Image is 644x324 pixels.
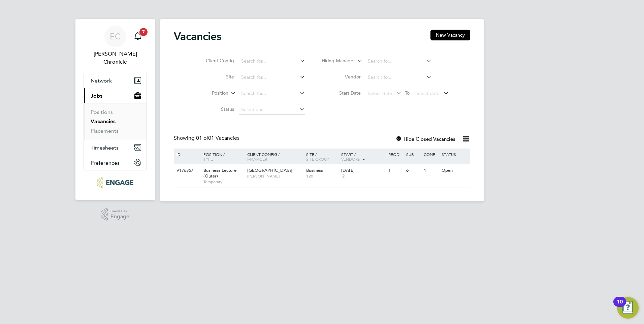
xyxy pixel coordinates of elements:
[316,58,355,64] label: Hiring Manager
[110,208,129,214] span: Powered by
[422,149,440,160] div: Conf
[175,164,198,177] div: V176367
[405,164,422,177] div: 6
[91,128,119,134] a: Placements
[617,297,639,319] button: Open Resource Center, 10 new notifications
[306,156,329,162] span: Site Group
[84,177,147,188] a: Go to home page
[430,30,470,40] button: New Vacancy
[405,149,422,160] div: Sub
[304,149,340,165] div: Site /
[139,28,148,36] span: 7
[84,73,147,88] button: Network
[84,88,147,103] button: Jobs
[91,77,112,84] span: Network
[341,168,385,173] div: [DATE]
[110,32,121,41] span: EC
[84,103,147,140] div: Jobs
[91,109,113,115] a: Positions
[247,156,267,162] span: Manager
[368,90,392,96] span: Select date
[195,58,234,64] label: Client Config
[190,90,228,97] label: Position
[403,89,412,97] span: To
[84,155,147,170] button: Preferences
[395,136,455,142] label: Hide Closed Vacancies
[91,93,102,99] span: Jobs
[422,164,440,177] div: 1
[91,160,120,166] span: Preferences
[198,149,246,165] div: Position /
[195,74,234,80] label: Site
[239,57,305,66] input: Search for...
[131,26,144,47] a: 7
[174,135,241,142] div: Showing
[365,57,432,66] input: Search for...
[195,106,234,112] label: Status
[239,73,305,82] input: Search for...
[175,149,198,160] div: ID
[110,214,129,220] span: Engage
[196,135,208,141] span: 01 of
[91,144,119,151] span: Timesheets
[101,208,130,221] a: Powered byEngage
[239,89,305,98] input: Search for...
[440,164,469,177] div: Open
[341,173,346,179] span: 2
[415,90,440,96] span: Select date
[203,156,213,162] span: Type
[247,173,303,179] span: [PERSON_NAME]
[174,30,221,43] h2: Vacancies
[84,50,147,66] span: Evelyn Chronicle
[84,26,147,66] a: EC[PERSON_NAME] Chronicle
[239,105,305,115] input: Select one
[306,173,338,179] span: 120
[203,179,244,185] span: Temporary
[340,149,387,165] div: Start /
[322,90,361,96] label: Start Date
[246,149,304,165] div: Client Config /
[306,167,323,173] span: Business
[75,19,155,200] nav: Main navigation
[91,118,116,125] a: Vacancies
[387,149,404,160] div: Reqd
[387,164,404,177] div: 1
[617,302,623,311] div: 10
[365,73,432,82] input: Search for...
[322,74,361,80] label: Vendor
[97,177,133,188] img: ncclondon-logo-retina.png
[341,156,360,162] span: Vendors
[84,140,147,155] button: Timesheets
[440,149,469,160] div: Status
[196,135,239,141] span: 01 Vacancies
[203,167,238,179] span: Business Lecturer (Outer)
[247,167,292,173] span: [GEOGRAPHIC_DATA]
